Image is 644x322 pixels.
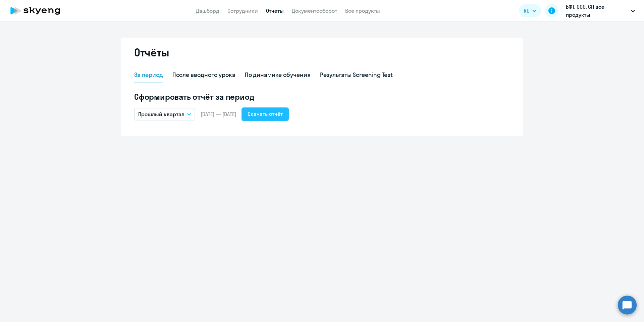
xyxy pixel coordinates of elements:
h5: Сформировать отчёт за период [134,91,510,102]
p: Прошлый квартал [138,110,184,118]
button: БФТ, ООО, СП все продукты [562,3,638,19]
button: Прошлый квартал [134,108,195,121]
a: Дашборд [196,7,219,14]
a: Документооборот [292,7,337,14]
span: [DATE] — [DATE] [201,110,236,118]
div: За период [134,71,163,79]
button: Скачать отчёт [241,107,289,121]
span: RU [524,7,530,15]
div: По динамике обучения [245,71,311,79]
a: Сотрудники [227,7,258,14]
div: После вводного урока [172,71,235,79]
a: Отчеты [266,7,284,14]
p: БФТ, ООО, СП все продукты [566,3,628,19]
button: RU [519,4,541,17]
h2: Отчёты [134,46,169,59]
div: Скачать отчёт [248,110,283,118]
a: Все продукты [345,7,380,14]
div: Результаты Screening Test [320,71,393,79]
